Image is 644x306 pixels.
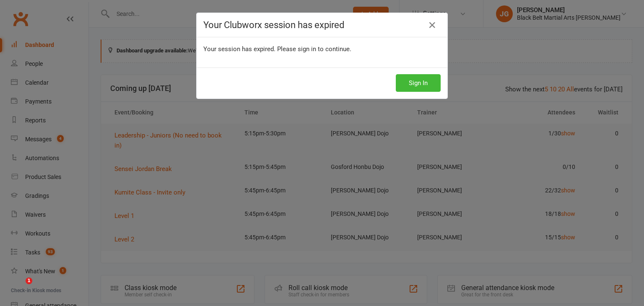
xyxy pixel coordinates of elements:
[26,277,32,284] span: 1
[203,20,441,30] h4: Your Clubworx session has expired
[426,18,439,32] a: Close
[396,74,441,92] button: Sign In
[8,277,29,298] iframe: Intercom live chat
[203,45,351,53] span: Your session has expired. Please sign in to continue.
